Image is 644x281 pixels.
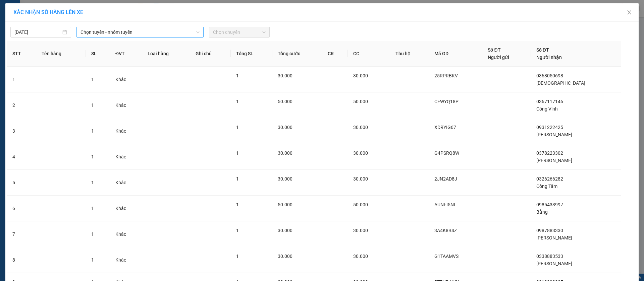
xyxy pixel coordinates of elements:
span: 50.000 [278,202,292,207]
td: 2 [7,92,36,118]
span: Người nhận [536,55,562,60]
span: 30.000 [278,150,292,156]
span: 1 [236,99,239,104]
span: 30.000 [278,125,292,130]
span: [PERSON_NAME] [536,158,572,163]
span: XDRYIG67 [434,125,456,130]
button: Close [620,3,639,22]
span: XÁC NHẬN SỐ HÀNG LÊN XE [13,9,83,15]
span: 1 [91,77,94,82]
span: 50.000 [278,99,292,104]
span: Công Vinh [536,106,558,112]
span: 30.000 [353,125,368,130]
th: Mã GD [429,41,483,67]
span: Số ĐT [536,47,549,53]
span: 2JN2AD8J [434,176,457,182]
td: Khác [110,118,142,144]
th: Tổng cước [272,41,322,67]
th: STT [7,41,36,67]
td: Khác [110,92,142,118]
th: Tên hàng [36,41,86,67]
td: 8 [7,247,36,273]
span: close [627,10,632,15]
span: G1TAAMVS [434,254,459,259]
span: 0367117146 [536,99,563,104]
span: 1 [91,231,94,237]
td: 4 [7,144,36,170]
span: 1 [91,154,94,159]
span: 30.000 [278,254,292,259]
span: 1 [236,150,239,156]
span: 1 [236,73,239,78]
td: Khác [110,144,142,170]
td: Khác [110,67,142,92]
span: [DEMOGRAPHIC_DATA] [536,80,585,86]
th: Ghi chú [190,41,230,67]
td: 6 [7,196,36,221]
th: ĐVT [110,41,142,67]
span: 1 [236,125,239,130]
span: Người gửi [488,55,509,60]
span: down [196,30,200,34]
td: 3 [7,118,36,144]
span: Số ĐT [488,47,500,53]
span: Chọn tuyến - nhóm tuyến [80,27,200,37]
span: 0378223302 [536,150,563,156]
span: 30.000 [278,73,292,78]
span: 0987883330 [536,228,563,233]
span: 30.000 [353,176,368,182]
span: [PERSON_NAME] [536,235,572,240]
span: 30.000 [278,228,292,233]
span: 50.000 [353,99,368,104]
span: [PERSON_NAME] [536,132,572,137]
span: 50.000 [353,202,368,207]
span: 1 [236,228,239,233]
span: 1 [91,128,94,134]
span: 30.000 [353,228,368,233]
span: Công Tâm [536,184,557,189]
td: Khác [110,247,142,273]
th: CR [322,41,347,67]
span: 25RPRBKV [434,73,458,78]
th: Tổng SL [231,41,273,67]
span: 0338883533 [536,254,563,259]
th: Loại hàng [142,41,190,67]
th: CC [348,41,390,67]
input: 11/09/2025 [14,28,61,36]
span: 1 [236,176,239,182]
span: Bằng [536,209,548,215]
span: 0326266282 [536,176,563,182]
th: SL [86,41,110,67]
span: 1 [91,102,94,108]
span: AUNFI5NL [434,202,457,207]
th: Thu hộ [390,41,429,67]
td: Khác [110,170,142,196]
span: 1 [91,180,94,185]
span: CEWYQ18P [434,99,459,104]
span: Chọn chuyến [213,27,266,37]
span: 0368050698 [536,73,563,78]
span: 30.000 [353,73,368,78]
span: 1 [91,257,94,263]
td: 1 [7,67,36,92]
span: 1 [236,202,239,207]
td: 5 [7,170,36,196]
td: Khác [110,221,142,247]
span: 30.000 [353,254,368,259]
span: G4PSRQ8W [434,150,459,156]
span: 30.000 [278,176,292,182]
span: [PERSON_NAME] [536,261,572,266]
span: 1 [91,206,94,211]
span: 0985433997 [536,202,563,207]
span: 3A4K8B4Z [434,228,457,233]
span: 1 [236,254,239,259]
td: Khác [110,196,142,221]
td: 7 [7,221,36,247]
span: 0931222425 [536,125,563,130]
span: 30.000 [353,150,368,156]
